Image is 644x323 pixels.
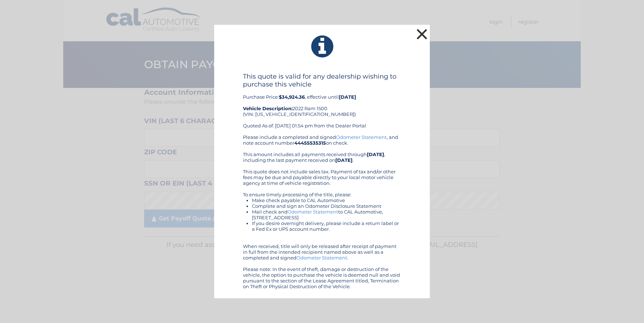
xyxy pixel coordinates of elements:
li: Mail check and to CAL Automotive, [STREET_ADDRESS] [252,209,401,220]
b: [DATE] [335,157,353,163]
b: 44455535315 [294,140,326,146]
div: Please include a completed and signed , and note account number on check. This amount includes al... [243,134,401,289]
a: Odometer Statement [336,134,387,140]
li: Make check payable to CAL Automotive [252,197,401,203]
a: Odometer Statement [296,255,347,261]
li: If you desire overnight delivery, please include a return label or a Fed Ex or UPS account number. [252,220,401,232]
li: Complete and sign an Odometer Disclosure Statement [252,203,401,209]
b: [DATE] [339,94,356,100]
h4: This quote is valid for any dealership wishing to purchase this vehicle [243,72,401,88]
div: Purchase Price: , effective until 2022 Ram 1500 (VIN: [US_VEHICLE_IDENTIFICATION_NUMBER]) Quoted ... [243,72,401,134]
a: Odometer Statement [287,209,338,215]
b: $34,924.36 [279,94,305,100]
button: × [415,27,429,41]
b: [DATE] [367,151,384,157]
strong: Vehicle Description: [243,106,293,111]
